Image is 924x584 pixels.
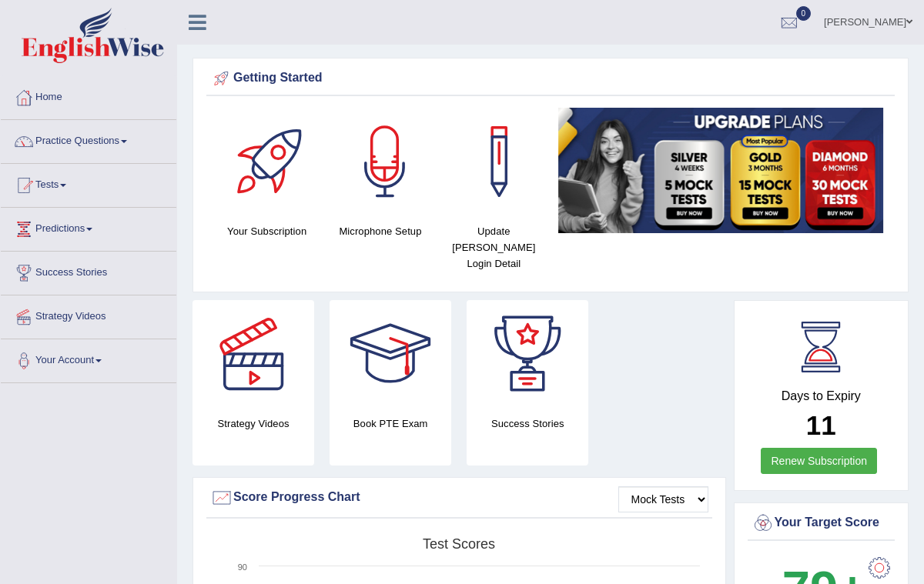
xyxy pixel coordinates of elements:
a: Success Stories [1,252,176,290]
a: Predictions [1,208,176,246]
div: Score Progress Chart [210,486,708,509]
h4: Strategy Videos [192,415,314,432]
div: Your Target Score [752,512,892,535]
a: Practice Questions [1,120,176,159]
a: Home [1,76,176,115]
tspan: Test scores [423,536,495,552]
h4: Book PTE Exam [330,415,451,432]
text: 90 [238,562,247,572]
a: Renew Subscription [761,448,877,474]
a: Tests [1,164,176,202]
h4: Update [PERSON_NAME] Login Detail [445,223,543,272]
h4: Success Stories [467,415,588,432]
h4: Microphone Setup [331,223,429,239]
h4: Your Subscription [218,223,316,239]
img: small5.jpg [558,108,883,233]
span: 0 [796,6,812,21]
b: 11 [806,410,836,440]
div: Getting Started [210,67,891,90]
h4: Days to Expiry [752,389,892,403]
a: Your Account [1,339,176,378]
a: Strategy Videos [1,295,176,334]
